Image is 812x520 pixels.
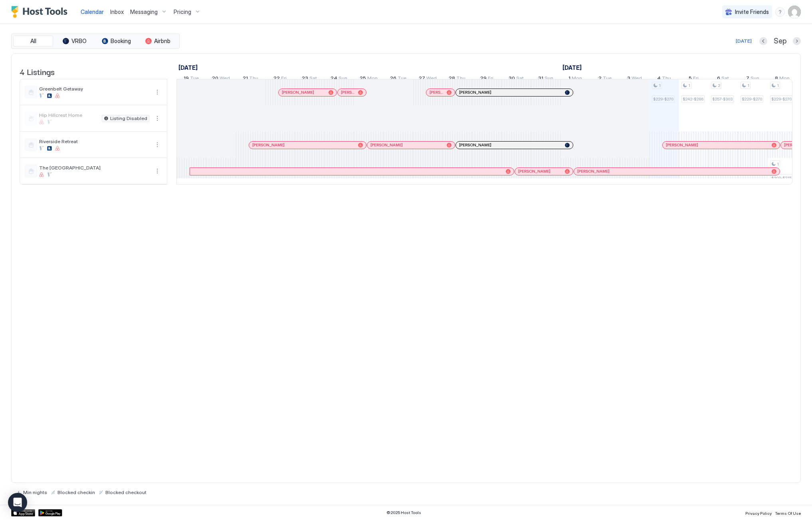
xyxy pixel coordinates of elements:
[11,6,71,18] a: Host Tools Logo
[23,489,47,495] span: Min nights
[773,73,792,85] a: September 8, 2025
[459,90,491,95] span: [PERSON_NAME]
[212,75,218,83] span: 20
[655,73,673,85] a: September 4, 2025
[38,509,62,516] div: Google Play Store
[39,165,149,171] span: The [GEOGRAPHIC_DATA]
[39,112,99,118] span: Hip Hillcrest Home
[367,75,378,83] span: Mon
[110,8,124,15] span: Inbox
[241,73,260,85] a: August 21, 2025
[110,8,124,16] a: Inbox
[71,37,87,45] span: VRBO
[430,90,444,95] span: [PERSON_NAME]
[105,489,147,495] span: Blocked checkout
[777,83,779,88] span: 1
[13,35,53,47] button: All
[419,75,425,83] span: 27
[775,511,801,516] span: Terms Of Use
[300,73,319,85] a: August 23, 2025
[775,75,778,83] span: 8
[11,509,35,516] a: App Store
[130,8,158,16] span: Messaging
[688,83,690,88] span: 1
[341,90,355,95] span: [PERSON_NAME]
[771,97,792,102] span: $229-$270
[309,75,317,83] span: Sat
[182,73,201,85] a: August 19, 2025
[111,37,131,45] span: Booking
[774,37,786,46] span: Sep
[20,65,55,77] span: 4 Listings
[518,169,551,174] span: [PERSON_NAME]
[777,162,779,167] span: 1
[339,75,347,83] span: Sun
[426,75,437,83] span: Wed
[210,73,232,85] a: August 20, 2025
[507,73,526,85] a: August 30, 2025
[775,7,785,17] div: menu
[662,75,671,83] span: Thu
[281,75,287,83] span: Fri
[370,142,403,148] span: [PERSON_NAME]
[736,37,752,45] div: [DATE]
[560,62,584,73] a: September 1, 2025
[480,75,487,83] span: 29
[598,75,602,83] span: 2
[687,73,701,85] a: September 5, 2025
[715,73,731,85] a: September 6, 2025
[39,138,149,144] span: Riverside Retreat
[176,62,200,73] a: August 19, 2025
[488,75,493,83] span: Fri
[152,114,162,123] div: menu
[152,166,162,176] button: More options
[478,73,495,85] a: August 29, 2025
[8,493,27,512] div: Open Intercom Messenger
[793,37,801,45] button: Next month
[625,73,644,85] a: September 3, 2025
[627,75,630,83] span: 3
[666,142,698,148] span: [PERSON_NAME]
[751,75,759,83] span: Sun
[775,508,801,517] a: Terms Of Use
[572,75,582,83] span: Mon
[449,75,455,83] span: 28
[759,37,767,45] button: Previous month
[447,73,467,85] a: August 28, 2025
[390,75,396,83] span: 26
[683,97,703,102] span: $242-$286
[249,75,258,83] span: Thu
[152,140,162,150] div: menu
[717,75,720,83] span: 6
[653,97,673,102] span: $229-$270
[11,33,180,49] div: tab-group
[360,75,366,83] span: 25
[788,6,801,18] div: User profile
[536,73,555,85] a: August 31, 2025
[545,75,553,83] span: Sun
[566,73,584,85] a: September 1, 2025
[152,87,162,97] button: More options
[659,83,661,88] span: 1
[184,75,189,83] span: 19
[174,8,191,16] span: Pricing
[358,73,380,85] a: August 25, 2025
[282,90,314,95] span: [PERSON_NAME]
[577,169,610,174] span: [PERSON_NAME]
[152,140,162,150] button: More options
[329,73,349,85] a: August 24, 2025
[771,175,792,181] span: $209-$215
[81,8,104,16] a: Calendar
[243,75,248,83] span: 21
[735,8,769,16] span: Invite Friends
[718,83,720,88] span: 2
[154,37,170,45] span: Airbnb
[742,97,762,102] span: $229-$270
[220,75,230,83] span: Wed
[632,75,642,83] span: Wed
[386,510,421,515] span: © 2025 Host Tools
[271,73,289,85] a: August 22, 2025
[721,75,729,83] span: Sat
